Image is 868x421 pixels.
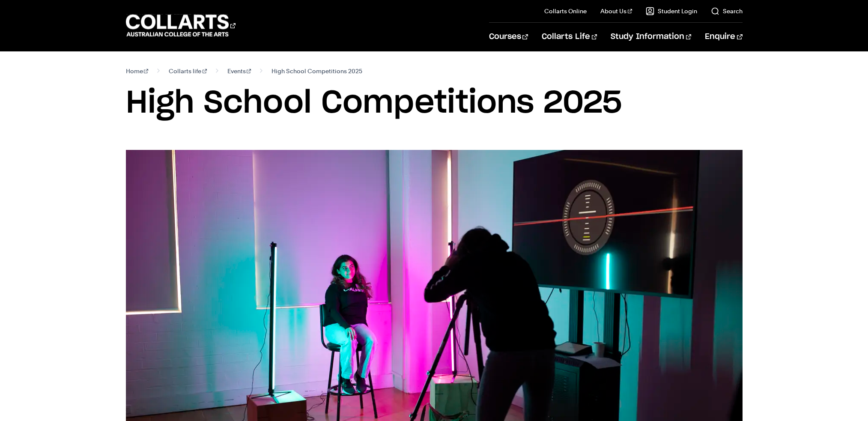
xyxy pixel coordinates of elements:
[711,7,743,15] a: Search
[271,65,362,77] span: High School Competitions 2025
[542,23,597,51] a: Collarts Life
[126,13,236,38] div: Go to homepage
[126,65,149,77] a: Home
[646,7,697,15] a: Student Login
[489,23,528,51] a: Courses
[227,65,251,77] a: Events
[705,23,742,51] a: Enquire
[544,7,587,15] a: Collarts Online
[126,84,743,122] h1: High School Competitions 2025
[600,7,632,15] a: About Us
[169,65,207,77] a: Collarts life
[611,23,691,51] a: Study Information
